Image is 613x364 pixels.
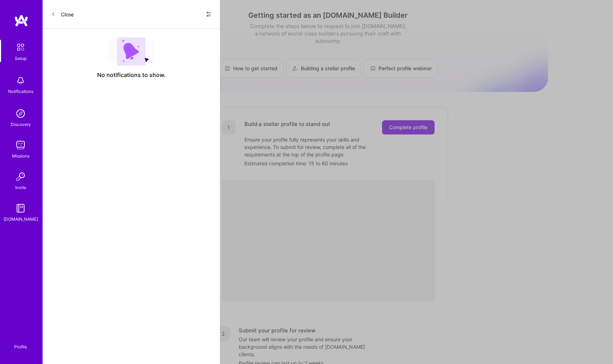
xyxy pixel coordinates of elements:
button: Close [51,9,74,20]
img: Invite [13,170,28,184]
div: Missions [12,152,29,160]
img: guide book [13,201,28,215]
img: bell [13,73,28,88]
span: No notifications to show. [97,71,166,79]
div: Profile [14,343,27,350]
div: [DOMAIN_NAME] [4,215,38,223]
div: Discovery [11,121,31,128]
img: discovery [13,106,28,121]
div: Invite [15,184,26,191]
div: Notifications [8,88,33,95]
img: setup [13,40,28,55]
div: Setup [15,55,27,62]
img: empty [108,37,155,66]
a: Profile [12,336,29,350]
img: logo [14,14,28,27]
img: teamwork [13,138,28,152]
